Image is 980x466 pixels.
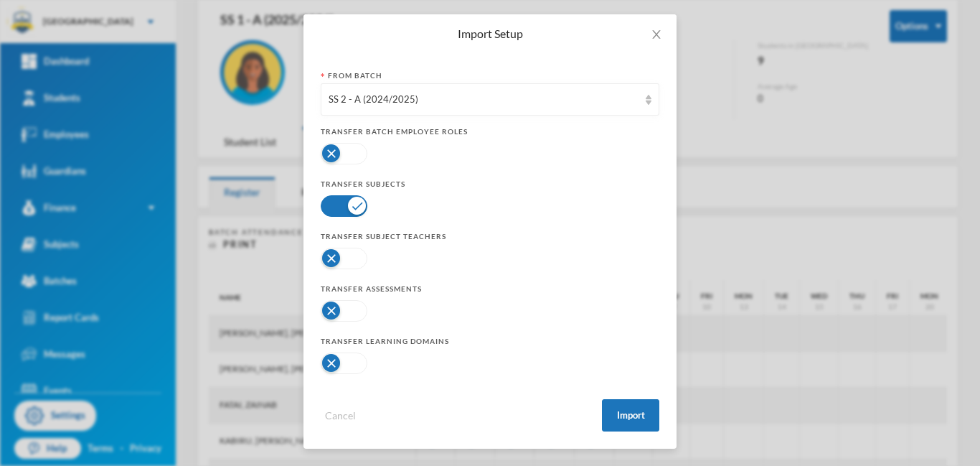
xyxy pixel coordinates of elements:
[321,26,659,42] div: Import Setup
[321,179,659,190] div: Transfer Subjects
[321,336,659,347] div: Transfer Learning Domains
[321,126,659,137] div: Transfer Batch Employee Roles
[651,29,662,40] i: icon: close
[329,93,639,107] div: SS 2 - A (2024/2025)
[636,14,677,55] button: Close
[321,284,659,294] div: Transfer Assessments
[321,231,659,242] div: Transfer Subject Teachers
[321,407,360,424] button: Cancel
[602,399,659,432] button: Import
[321,70,659,81] div: From Batch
